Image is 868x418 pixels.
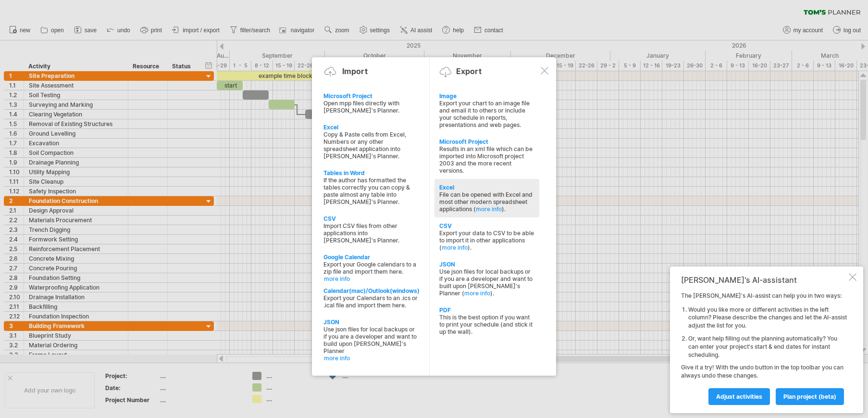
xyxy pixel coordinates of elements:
a: more info [442,244,468,251]
div: Export your chart to an image file and email it to others or include your schedule in reports, pr... [439,100,534,128]
a: plan project (beta) [776,388,844,405]
div: Microsoft Project [439,138,534,145]
div: PDF [439,306,534,314]
div: CSV [439,222,534,229]
a: more info [324,275,419,282]
div: Import [342,66,368,76]
span: plan project (beta) [783,393,836,400]
div: Export your data to CSV to be able to import it in other applications ( ). [439,229,534,251]
div: Use json files for local backups or if you are a developer and want to built upon [PERSON_NAME]'s... [439,268,534,297]
div: The [PERSON_NAME]'s AI-assist can help you in two ways: Give it a try! With the undo button in th... [681,292,847,405]
li: Or, want help filling out the planning automatically? You can enter your project's start & end da... [688,335,847,359]
a: more info [476,205,502,213]
div: If the author has formatted the tables correctly you can copy & paste almost any table into [PERS... [323,177,419,205]
a: more info [324,355,419,362]
div: This is the best option if you want to print your schedule (and stick it up the wall). [439,314,534,335]
li: Would you like more or different activities in the left column? Please describe the changes and l... [688,306,847,330]
div: Tables in Word [323,169,419,177]
div: File can be opened with Excel and most other modern spreadsheet applications ( ). [439,191,534,213]
div: Image [439,92,534,100]
div: Copy & Paste cells from Excel, Numbers or any other spreadsheet application into [PERSON_NAME]'s ... [323,131,419,160]
div: Results in an xml file which can be imported into Microsoft project 2003 and the more recent vers... [439,145,534,174]
div: Excel [439,184,534,191]
a: more info [464,290,490,297]
div: Export [456,66,482,76]
a: Adjust activities [708,388,770,405]
div: JSON [439,261,534,268]
span: Adjust activities [716,393,762,400]
div: Excel [323,124,419,131]
div: [PERSON_NAME]'s AI-assistant [681,275,847,285]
